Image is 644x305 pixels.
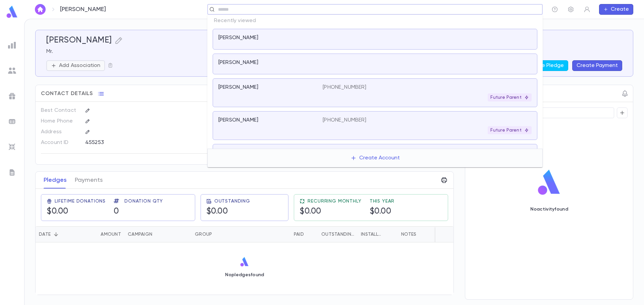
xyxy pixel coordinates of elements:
img: logo [239,257,250,267]
div: Campaign [124,226,192,242]
span: Outstanding [214,199,250,204]
h5: [PERSON_NAME] [46,35,112,46]
button: Sort [51,229,61,240]
div: Amount [81,226,124,242]
div: Paid [294,226,304,242]
p: [PERSON_NAME] [218,59,258,66]
button: Sort [152,229,163,240]
div: Future Parent [488,93,532,101]
img: home_white.a664292cf8c1dea59945f0da9f25487c.svg [36,7,44,12]
p: Mr. [46,48,622,55]
p: Recently viewed [207,15,543,27]
p: [PERSON_NAME] [218,117,258,124]
p: Future Parent [490,128,529,133]
p: Add Association [59,62,100,69]
div: Future Parent [488,126,532,134]
div: Installments [361,226,384,242]
span: Donation Qty [124,199,163,204]
div: Installments [358,226,398,242]
div: Paid [242,226,307,242]
div: Notes [398,226,482,242]
div: Campaign [128,226,152,242]
p: [PERSON_NAME] [218,84,258,91]
img: reports_grey.c525e4749d1bce6a11f5fe2a8de1b229.svg [8,41,16,49]
button: Create Pledge [523,60,568,71]
button: Add Association [46,60,105,71]
button: Payments [75,172,103,188]
p: Best Contact [41,105,79,116]
span: Recurring Monthly [308,199,361,204]
button: Sort [384,229,394,240]
button: Create [599,4,633,15]
p: Future Parent [490,95,529,100]
p: Account ID [41,137,79,148]
p: [PERSON_NAME] [218,34,258,41]
div: Outstanding [321,226,354,242]
button: Sort [311,229,321,240]
button: Create Payment [572,60,622,71]
span: This Year [370,199,395,204]
button: Create Account [345,152,405,164]
p: [PHONE_NUMBER] [323,117,366,124]
button: Sort [283,229,294,240]
span: Lifetime Donations [55,199,106,204]
p: No pledges found [225,272,264,278]
div: Group [192,226,242,242]
p: [PHONE_NUMBER] [323,84,366,91]
p: Address [41,127,79,137]
span: Contact Details [41,90,93,97]
div: Date [36,226,81,242]
div: Date [39,226,51,242]
p: Home Phone [41,116,79,127]
h5: $0.00 [370,207,395,217]
h5: $0.00 [300,207,361,217]
button: Sort [212,229,223,240]
h5: 0 [114,207,163,217]
img: logo [535,169,563,196]
div: Amount [101,226,121,242]
img: campaigns_grey.99e729a5f7ee94e3726e6486bddda8f1.svg [8,92,16,100]
div: Outstanding [307,226,358,242]
img: imports_grey.530a8a0e642e233f2baf0ef88e8c9fcb.svg [8,143,16,151]
div: Notes [401,226,416,242]
div: 455253 [85,137,202,147]
p: [PERSON_NAME] [60,6,106,13]
p: No activity found [530,207,568,212]
button: Sort [90,229,101,240]
img: logo [5,5,19,18]
img: students_grey.60c7aba0da46da39d6d829b817ac14fc.svg [8,67,16,75]
button: Pledges [44,172,67,188]
div: Group [195,226,212,242]
img: letters_grey.7941b92b52307dd3b8a917253454ce1c.svg [8,168,16,176]
h5: $0.00 [47,207,106,217]
img: batches_grey.339ca447c9d9533ef1741baa751efc33.svg [8,118,16,126]
h5: $0.00 [206,207,250,217]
